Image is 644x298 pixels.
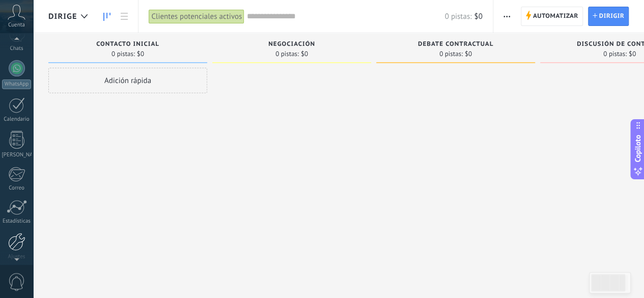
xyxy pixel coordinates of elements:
[53,41,202,49] div: Contacto inicial
[521,7,583,26] a: Automatizar
[5,80,29,88] font: WhatsApp
[381,41,530,49] div: Debate contractual
[9,184,24,192] font: Correo
[151,12,242,21] font: Clientes potenciales activos
[8,21,25,29] font: Cuenta
[588,7,629,26] a: Dirigir
[2,151,42,158] font: [PERSON_NAME]
[111,49,135,58] font: 0 pistas:
[633,134,642,162] font: Copiloto
[137,49,144,58] font: $0
[10,45,23,52] font: Chats
[465,49,472,58] font: $0
[4,116,29,123] font: Calendario
[439,49,463,58] font: 0 pistas:
[533,12,578,20] font: Automatizar
[418,40,493,48] font: Debate contractual
[116,7,133,26] a: Lista
[499,7,514,26] button: Más
[603,49,627,58] font: 0 pistas:
[3,218,31,225] font: Estadísticas
[98,7,116,26] a: Dirige
[275,49,299,58] font: 0 pistas:
[48,12,77,21] font: Dirige
[268,40,315,48] font: Negociación
[217,41,366,49] div: Negociación
[445,12,472,21] font: 0 pistas:
[474,12,482,21] font: $0
[104,76,151,86] font: Adición rápida
[96,40,159,48] font: Contacto inicial
[629,49,636,58] font: $0
[599,12,624,20] font: Dirigir
[301,49,308,58] font: $0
